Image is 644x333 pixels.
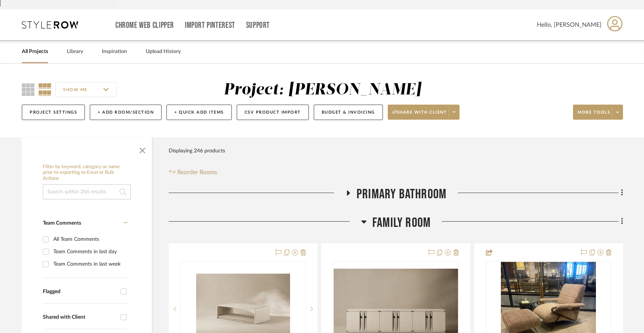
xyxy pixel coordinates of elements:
button: Budget & Invoicing [314,105,383,120]
a: Chrome Web Clipper [115,22,174,29]
span: Team Comments [43,220,81,226]
button: Reorder Rooms [169,168,217,177]
div: All Team Comments [53,233,125,245]
button: + Quick Add Items [166,105,232,120]
span: Share with client [392,109,447,121]
button: CSV Product Import [237,105,309,120]
span: Primary Bathroom [357,186,446,202]
div: Team Comments in last day [53,246,125,258]
div: Flagged [43,289,117,295]
a: Inspiration [102,47,127,57]
button: Close [135,141,150,157]
a: Library [67,47,83,57]
div: Project: [PERSON_NAME] [224,82,421,98]
a: All Projects [22,47,48,57]
a: Upload History [146,47,181,57]
button: + Add Room/Section [90,105,162,120]
span: Family Room [372,215,431,231]
div: Team Comments in last week [53,258,125,270]
span: Reorder Rooms [177,168,217,177]
button: Project Settings [22,105,85,120]
span: More tools [577,109,610,121]
button: Share with client [388,105,460,120]
input: Search within 246 results [43,184,131,199]
button: More tools [573,105,623,120]
h6: Filter by keyword, category or name prior to exporting to Excel or Bulk Actions [43,164,131,182]
div: Displaying 246 products [169,143,225,158]
span: Hello, [PERSON_NAME] [537,20,602,29]
a: Import Pinterest [185,22,235,29]
div: Shared with Client [43,314,117,321]
a: Support [246,22,270,29]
